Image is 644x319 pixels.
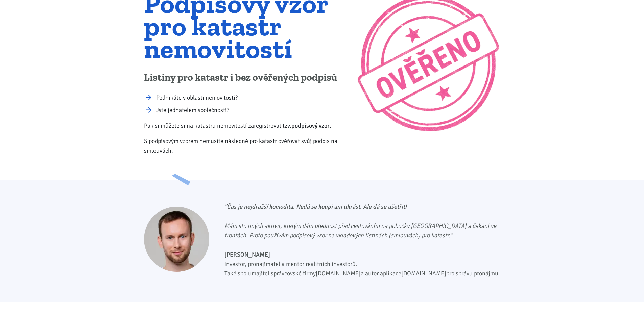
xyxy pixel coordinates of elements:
[224,222,496,239] i: Mám sto jiných aktivit, kterým dám přednost před cestováním na pobočky [GEOGRAPHIC_DATA] a čekání...
[401,270,446,277] a: [DOMAIN_NAME]
[224,251,270,258] b: [PERSON_NAME]
[144,71,348,84] p: Listiny pro katastr i bez ověřených podpisů
[156,105,348,115] li: Jste jednatelem společnosti?
[144,121,348,130] p: Pak si můžete si na katastru nemovitostí zaregistrovat tzv. .
[224,203,407,210] b: "Čas je nejdražší komodita. Nedá se koupi ani ukrást. Ale dá se ušetřit!
[144,136,348,155] p: S podpisovým vzorem nemusíte následně pro katastr ověřovat svůj podpis na smlouvách.
[316,270,361,277] a: [DOMAIN_NAME]
[291,122,330,129] b: podpisový vzor
[156,93,348,102] li: Podnikáte v oblasti nemovitostí?
[144,207,209,272] img: Tomáš Kučera
[224,250,500,278] p: Investor, pronajímatel a mentor realitních investorů. Také spolumajitel správcovské firmy a autor...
